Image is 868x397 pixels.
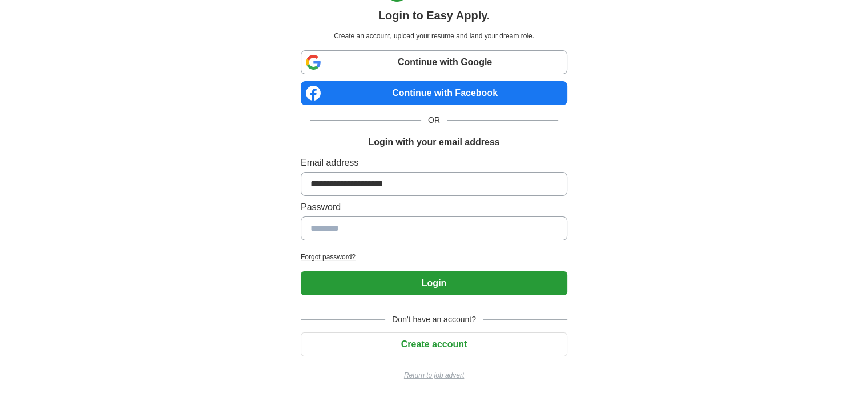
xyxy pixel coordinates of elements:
button: Create account [301,332,567,356]
label: Email address [301,156,567,170]
a: Continue with Google [301,50,567,74]
span: Don't have an account? [385,314,483,326]
span: OR [421,114,447,126]
h1: Login with your email address [368,135,499,149]
button: Login [301,271,567,295]
a: Forgot password? [301,252,567,262]
a: Continue with Facebook [301,81,567,105]
h1: Login to Easy Apply. [378,7,490,24]
a: Create account [301,339,567,349]
label: Password [301,200,567,214]
a: Return to job advert [301,370,567,380]
p: Create an account, upload your resume and land your dream role. [303,31,565,41]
